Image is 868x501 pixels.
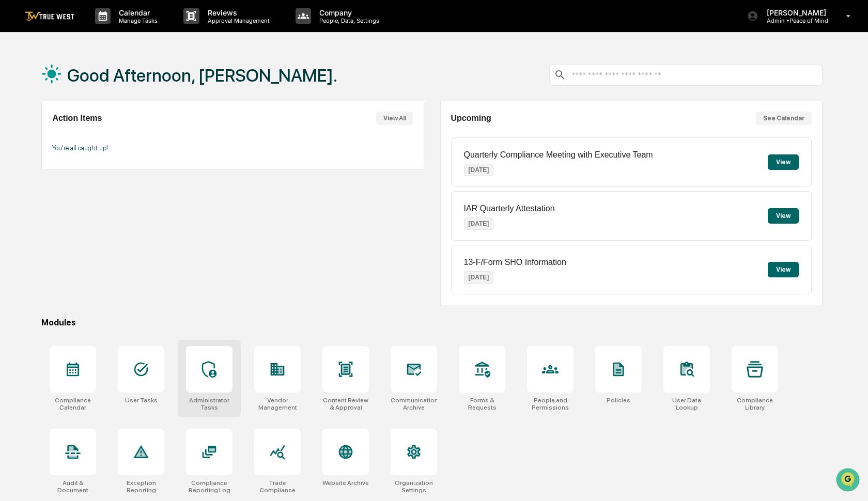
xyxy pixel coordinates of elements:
[464,258,566,267] p: 13-F/Form SHO Information
[118,479,164,494] div: Exception Reporting
[67,65,337,86] h1: Good Afternoon, [PERSON_NAME].
[464,150,653,160] p: Quarterly Compliance Meeting with Executive Team
[73,175,125,183] a: Powered byPylon
[50,397,96,411] div: Compliance Calendar
[376,112,413,125] button: View All
[41,318,823,327] div: Modules
[199,17,275,24] p: Approval Management
[254,397,301,411] div: Vendor Management
[835,467,863,495] iframe: Open customer support
[322,479,369,487] div: Website Archive
[459,397,505,411] div: Forms & Requests
[464,164,494,176] p: [DATE]
[756,112,812,125] button: See Calendar
[176,82,188,95] button: Start new chat
[21,150,65,160] span: Data Lookup
[52,144,413,152] p: You're all caught up!
[732,397,778,411] div: Compliance Library
[125,397,158,404] div: User Tasks
[35,89,131,98] div: We're available if you need us!
[10,151,19,159] div: 🔎
[758,8,831,17] p: [PERSON_NAME]
[768,262,799,277] button: View
[6,146,69,164] a: 🔎Data Lookup
[25,11,74,21] img: logo
[6,126,71,145] a: 🖐️Preclearance
[322,397,369,411] div: Content Review & Approval
[311,17,384,24] p: People, Data, Settings
[10,131,19,139] div: 🖐️
[254,479,301,494] div: Trade Compliance
[35,79,169,89] div: Start new chat
[391,479,437,494] div: Organization Settings
[103,175,125,183] span: Pylon
[10,79,29,98] img: 1746055101610-c473b297-6a78-478c-a979-82029cc54cd1
[50,479,96,494] div: Audit & Document Logs
[71,126,132,145] a: 🗄️Attestations
[85,130,128,140] span: Attestations
[451,114,491,123] h2: Upcoming
[21,130,67,140] span: Preclearance
[758,17,831,24] p: Admin • Peace of Mind
[768,208,799,224] button: View
[75,131,83,139] div: 🗄️
[199,8,275,17] p: Reviews
[186,397,233,411] div: Administrator Tasks
[464,204,555,213] p: IAR Quarterly Attestation
[464,217,494,230] p: [DATE]
[111,17,163,24] p: Manage Tasks
[391,397,437,411] div: Communications Archive
[186,479,233,494] div: Compliance Reporting Log
[311,8,384,17] p: Company
[52,114,102,123] h2: Action Items
[10,22,188,38] p: How can we help?
[768,154,799,170] button: View
[663,397,710,411] div: User Data Lookup
[111,8,163,17] p: Calendar
[607,397,630,404] div: Policies
[527,397,574,411] div: People and Permissions
[464,271,494,284] p: [DATE]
